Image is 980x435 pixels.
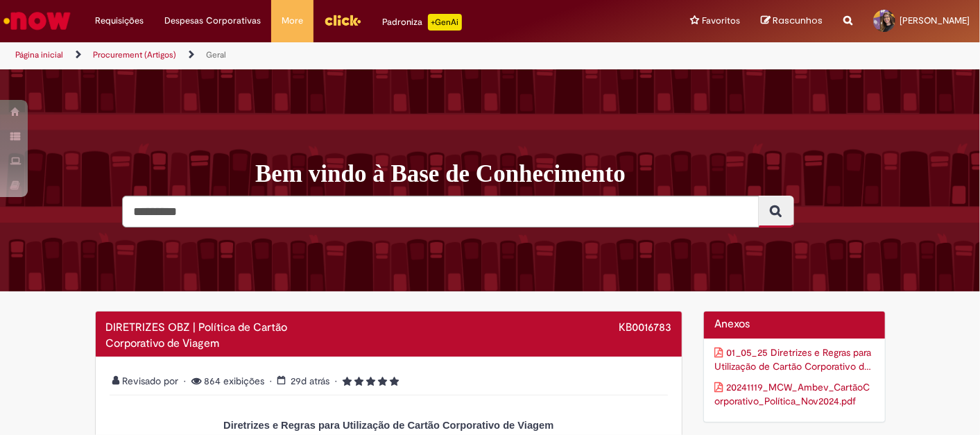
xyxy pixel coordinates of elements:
[113,375,182,387] span: Revisado por
[184,375,189,387] span: •
[291,375,330,387] time: 29/07/2025 17:40:51
[379,377,388,386] i: 4
[773,14,823,27] span: Rascunhos
[10,42,643,68] ul: Trilhas de página
[714,318,875,331] h2: Anexos
[93,49,176,60] a: Procurement (Artigos)
[714,342,875,411] ul: Anexos
[270,375,275,387] span: •
[619,321,671,334] span: KB0016783
[382,14,462,31] div: Padroniza
[106,321,288,350] span: DIRETRIZES OBZ | Política de Cartão Corporativo de Viagem
[184,375,268,387] span: 864 exibições
[428,14,462,31] p: +GenAi
[759,196,794,228] button: Pesquisar
[336,375,399,387] span: 5 rating
[122,196,759,228] input: Pesquisar
[714,346,875,373] a: Download de anexo 01_05_25 Diretrizes e Regras para Utilização de Cartão Corporativo de Viagem.pdf
[206,49,226,60] a: Geral
[95,14,144,28] span: Requisições
[336,375,341,387] span: •
[343,375,399,387] span: Classificação média do artigo - 5.0 estrelas
[324,10,361,31] img: click_logo_yellow_360x200.png
[255,160,895,189] h1: Bem vindo à Base de Conhecimento
[714,380,875,408] a: Download de anexo 20241119_MCW_Ambev_CartãoCorporativo_Política_Nov2024.pdf
[291,375,330,387] span: 29d atrás
[761,15,823,28] a: Rascunhos
[343,377,352,386] i: 1
[355,377,364,386] i: 2
[223,420,553,431] span: Diretrizes e Regras para Utilização de Cartão Corporativo de Viagem
[1,7,73,35] img: ServiceNow
[367,377,376,386] i: 3
[702,14,740,28] span: Favoritos
[164,14,261,28] span: Despesas Corporativas
[390,377,399,386] i: 5
[15,49,63,60] a: Página inicial
[282,14,303,28] span: More
[900,15,970,26] span: [PERSON_NAME]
